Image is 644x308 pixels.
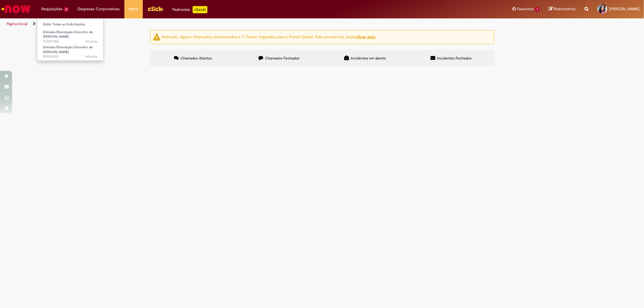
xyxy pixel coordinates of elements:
[535,7,540,12] span: 1
[85,54,98,59] span: 4d atrás
[609,6,639,11] span: [PERSON_NAME]
[181,56,212,61] span: Chamados Abertos
[5,18,425,30] ul: Trilhas de página
[43,45,93,54] span: Emissão/Devolução Encontro de [PERSON_NAME]
[41,6,62,12] span: Requisições
[193,6,207,13] p: +GenAi
[351,56,386,61] span: Incidentes em aberto
[356,34,376,40] a: clicar aqui.
[78,6,120,12] span: Despesas Corporativas
[1,3,32,15] img: ServiceNow
[7,21,27,26] a: Página inicial
[37,18,104,61] ul: Requisições
[85,39,98,44] time: 26/09/2025 16:47:00
[85,39,98,44] span: 4d atrás
[37,44,104,57] a: Aberto R13571575 : Emissão/Devolução Encontro de Contas Fornecedor
[85,54,98,59] time: 26/09/2025 16:24:24
[517,6,534,12] span: Favoritos
[549,6,575,12] a: Rascunhos
[37,29,104,42] a: Aberto R13571750 : Emissão/Devolução Encontro de Contas Fornecedor
[147,4,164,13] img: click_logo_yellow_360x200.png
[64,7,69,12] span: 2
[37,21,104,28] a: Exibir Todas as Solicitações
[43,30,93,39] span: Emissão/Devolução Encontro de [PERSON_NAME]
[129,6,138,12] span: More
[554,6,575,12] span: Rascunhos
[162,34,376,40] ng-bind-html: Atenção: alguns chamados relacionados a T.I foram migrados para o Portal Global. Para acessá-los,...
[437,56,472,61] span: Incidentes Fechados
[173,6,207,13] div: Padroniza
[43,39,98,44] span: R13571750
[43,54,98,59] span: R13571575
[265,56,300,61] span: Chamados Fechados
